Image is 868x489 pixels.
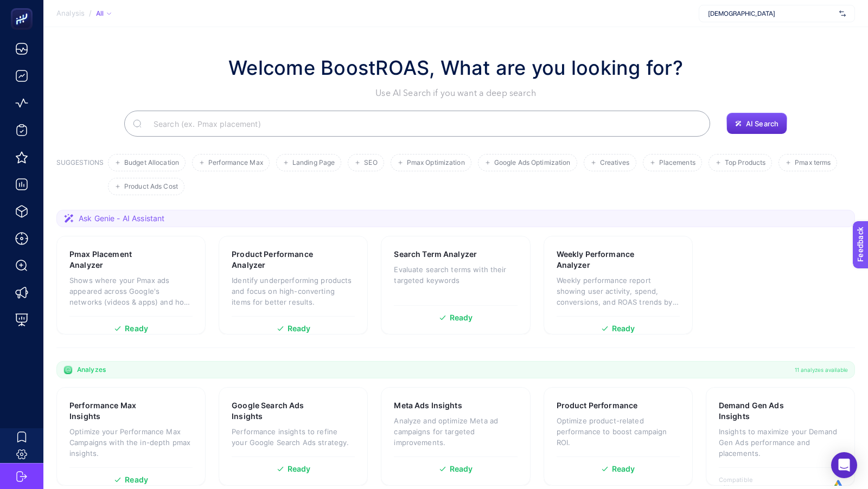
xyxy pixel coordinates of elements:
span: Pmax terms [795,159,831,167]
span: Ready [125,325,148,332]
h3: Weekly Performance Analyzer [557,249,647,271]
span: Pmax Optimization [407,159,465,167]
span: Feedback [7,3,41,12]
p: Use AI Search if you want a deep search [228,87,683,100]
a: Google Search Ads InsightsPerformance insights to refine your Google Search Ads strategy.Ready [219,387,368,486]
a: Product Performance AnalyzerIdentify underperforming products and focus on high-converting items ... [219,236,368,334]
span: Creatives [600,159,630,167]
h3: Google Search Ads Insights [232,400,322,422]
span: 11 analyzes available [795,365,848,374]
span: Landing Page [292,159,335,167]
span: Ready [450,314,473,321]
span: Ready [125,476,148,484]
span: Ready [450,465,473,473]
span: Google Ads Optimization [494,159,571,167]
a: Pmax Placement AnalyzerShows where your Pmax ads appeared across Google's networks (videos & apps... [56,236,206,334]
span: Ready [612,325,635,332]
a: Search Term AnalyzerEvaluate search terms with their targeted keywordsReady [381,236,530,334]
span: Ready [288,325,311,332]
span: SEO [364,159,377,167]
div: Open Intercom Messenger [831,452,857,478]
p: Insights to maximize your Demand Gen Ads performance and placements. [719,426,842,459]
span: Analyzes [77,365,106,374]
span: Ready [288,465,311,473]
a: Meta Ads InsightsAnalyze and optimize Meta ad campaigns for targeted improvements.Ready [381,387,530,486]
p: Identify underperforming products and focus on high-converting items for better results. [232,275,355,307]
h1: Welcome BoostROAS, What are you looking for? [228,53,683,82]
h3: Product Performance Analyzer [232,249,322,271]
a: Demand Gen Ads InsightsInsights to maximize your Demand Gen Ads performance and placements.Compat... [706,387,855,486]
h3: Pmax Placement Analyzer [69,249,159,271]
p: Analyze and optimize Meta ad campaigns for targeted improvements. [394,415,517,448]
p: Evaluate search terms with their targeted keywords [394,264,517,286]
h3: Search Term Analyzer [394,249,477,260]
h3: Product Performance [557,400,638,411]
p: Performance insights to refine your Google Search Ads strategy. [232,426,355,448]
div: All [96,9,111,18]
p: Weekly performance report showing user activity, spend, conversions, and ROAS trends by week. [557,275,680,307]
span: Performance Max [208,159,263,167]
span: Placements [659,159,695,167]
h3: Meta Ads Insights [394,400,462,411]
h3: SUGGESTIONS [56,158,104,195]
span: AI Search [746,119,778,128]
span: / [89,9,92,17]
span: Top Products [725,159,765,167]
a: Weekly Performance AnalyzerWeekly performance report showing user activity, spend, conversions, a... [544,236,693,334]
span: Product Ads Cost [124,183,178,191]
p: Optimize your Performance Max Campaigns with the in-depth pmax insights. [69,426,193,459]
span: Ask Genie - AI Assistant [79,213,164,224]
p: Shows where your Pmax ads appeared across Google's networks (videos & apps) and how each placemen... [69,275,193,307]
a: Performance Max InsightsOptimize your Performance Max Campaigns with the in-depth pmax insights.R... [56,387,206,486]
img: svg%3e [839,8,846,19]
span: Ready [612,465,635,473]
span: [DEMOGRAPHIC_DATA] [708,9,835,18]
h3: Demand Gen Ads Insights [719,400,808,422]
h3: Performance Max Insights [69,400,159,422]
p: Optimize product-related performance to boost campaign ROI. [557,415,680,448]
a: Product PerformanceOptimize product-related performance to boost campaign ROI.Ready [544,387,693,486]
span: Analysis [56,9,85,18]
button: AI Search [726,113,787,134]
span: Budget Allocation [124,159,179,167]
input: Search [145,108,701,139]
